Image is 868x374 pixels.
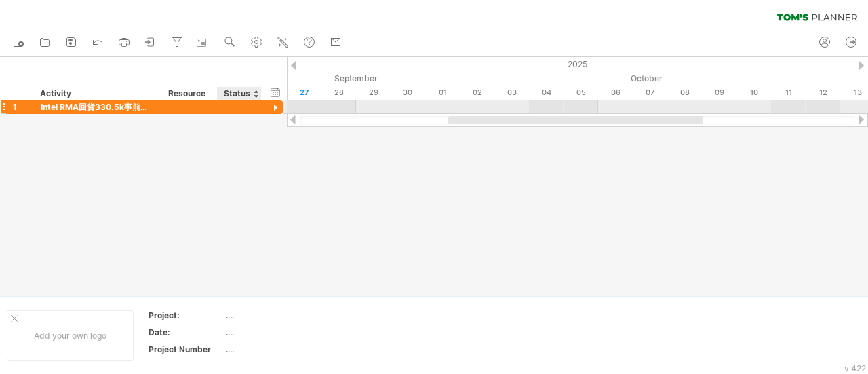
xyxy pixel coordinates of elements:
div: .... [226,310,340,321]
div: Monday, 6 October 2025 [598,86,633,100]
div: Tuesday, 30 September 2025 [391,86,425,100]
div: Wednesday, 8 October 2025 [667,86,702,100]
div: Project Number [149,343,223,355]
div: Date: [149,326,223,338]
div: Resource [168,87,210,100]
div: Sunday, 28 September 2025 [321,86,356,100]
div: .... [226,326,340,338]
div: Monday, 29 September 2025 [356,86,391,100]
div: Wednesday, 1 October 2025 [425,86,460,100]
div: Friday, 10 October 2025 [736,86,771,100]
div: v 422 [844,363,866,373]
div: Sunday, 5 October 2025 [564,86,598,100]
div: Sunday, 12 October 2025 [806,86,840,100]
div: Status [224,87,254,100]
div: Saturday, 11 October 2025 [771,86,806,100]
div: Friday, 3 October 2025 [494,86,529,100]
div: Tuesday, 7 October 2025 [633,86,667,100]
div: Intel RMA回貨330.5k事前准備 [41,100,155,113]
div: 1 [13,100,33,113]
div: Thursday, 2 October 2025 [460,86,494,100]
div: Activity [40,87,154,100]
div: Saturday, 27 September 2025 [287,86,321,100]
div: Add your own logo [7,310,134,361]
div: .... [226,343,340,355]
div: Saturday, 4 October 2025 [529,86,564,100]
div: Thursday, 9 October 2025 [702,86,736,100]
div: Project: [149,310,223,321]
